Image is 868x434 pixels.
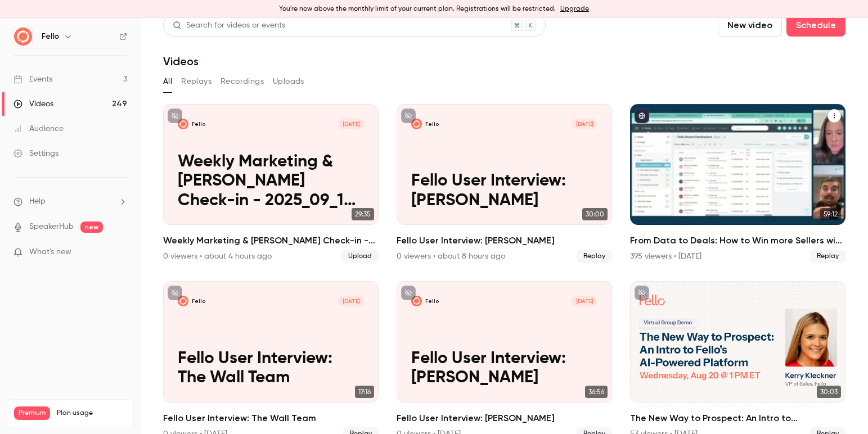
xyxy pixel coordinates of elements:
a: Weekly Marketing & Ryan Check-in - 2025_09_10 12_30 MDT - RecordingFello[DATE]Weekly Marketing & ... [163,104,379,263]
p: Fello User Interview: [PERSON_NAME] [411,171,597,210]
button: Schedule [786,14,845,37]
img: Fello [14,28,32,46]
h1: Videos [163,55,199,68]
button: published [635,108,649,123]
img: logo_orange.svg [18,18,27,27]
h2: The New Way to Prospect: An Intro to [PERSON_NAME]-Powered Platform [630,412,845,425]
p: Fello User Interview: [PERSON_NAME] [411,349,597,388]
p: Fello [425,297,439,305]
span: What's new [29,246,71,258]
button: unpublished [635,286,649,300]
iframe: Noticeable Trigger [114,247,127,257]
p: Fello [192,120,205,128]
img: Fello User Interview: Shannon Biszantz [411,119,422,129]
div: Keywords by Traffic [124,66,190,74]
span: Premium [14,406,50,420]
p: Weekly Marketing & [PERSON_NAME] Check-in - 2025_09_10 12_30 MDT - Recording [178,152,364,211]
h2: Fello User Interview: The Wall Team [163,412,379,425]
span: 30:03 [817,386,841,398]
div: Audience [14,123,64,134]
p: Fello [425,120,439,128]
img: tab_keywords_by_traffic_grey.svg [112,65,121,74]
button: unpublished [401,108,416,123]
span: [DATE] [338,119,365,129]
div: Search for videos or events [173,20,285,31]
span: 30:00 [582,208,608,220]
div: Domain Overview [43,66,101,74]
div: v 4.0.25 [32,18,55,27]
p: Fello User Interview: The Wall Team [178,349,364,388]
section: Videos [163,14,845,417]
span: 29:35 [352,208,374,220]
span: [DATE] [572,119,598,129]
li: Weekly Marketing & Ryan Check-in - 2025_09_10 12_30 MDT - Recording [163,104,379,263]
img: Weekly Marketing & Ryan Check-in - 2025_09_10 12_30 MDT - Recording [178,119,188,129]
span: Replay [810,250,845,263]
div: Events [14,74,52,85]
button: Recordings [221,73,264,91]
img: Fello User Interview: The Wall Team [178,296,188,306]
h2: From Data to Deals: How to Win more Sellers with [PERSON_NAME] + Follow Up Boss [630,234,845,247]
button: All [163,73,172,91]
h6: Fello [42,31,59,42]
a: Fello User Interview: Shannon Biszantz Fello[DATE]Fello User Interview: [PERSON_NAME]30:00Fello U... [397,104,612,263]
div: 0 viewers • about 4 hours ago [163,251,272,262]
button: unpublished [401,286,416,300]
button: unpublished [168,108,182,123]
div: Videos [14,98,53,110]
span: [DATE] [338,296,365,306]
h2: Fello User Interview: [PERSON_NAME] [397,234,612,247]
div: Domain: [DOMAIN_NAME] [29,29,124,38]
li: help-dropdown-opener [14,196,127,207]
span: 17:16 [355,386,374,398]
li: From Data to Deals: How to Win more Sellers with Fello + Follow Up Boss [630,104,845,263]
span: 59:12 [820,208,841,220]
span: new [80,221,103,233]
img: tab_domain_overview_orange.svg [30,65,39,74]
a: 59:12From Data to Deals: How to Win more Sellers with [PERSON_NAME] + Follow Up Boss395 viewers •... [630,104,845,263]
h2: Fello User Interview: [PERSON_NAME] [397,412,612,425]
span: Upload [341,250,379,263]
p: Fello [192,297,205,305]
li: Fello User Interview: Shannon Biszantz [397,104,612,263]
button: New video [718,14,782,37]
img: Fello User Interview: Buddy Blake [411,296,422,306]
span: 36:56 [585,386,608,398]
span: Help [29,196,46,207]
div: Settings [14,148,59,159]
button: unpublished [168,286,182,300]
button: Uploads [273,73,304,91]
h2: Weekly Marketing & [PERSON_NAME] Check-in - 2025_09_10 12_30 MDT - Recording [163,234,379,247]
img: website_grey.svg [18,29,27,38]
a: SpeakerHub [29,221,74,233]
button: Replays [181,73,212,91]
a: Upgrade [560,4,589,13]
span: Plan usage [57,409,127,418]
span: [DATE] [572,296,598,306]
span: Replay [577,250,612,263]
div: 395 viewers • [DATE] [630,251,701,262]
div: 0 viewers • about 8 hours ago [397,251,505,262]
